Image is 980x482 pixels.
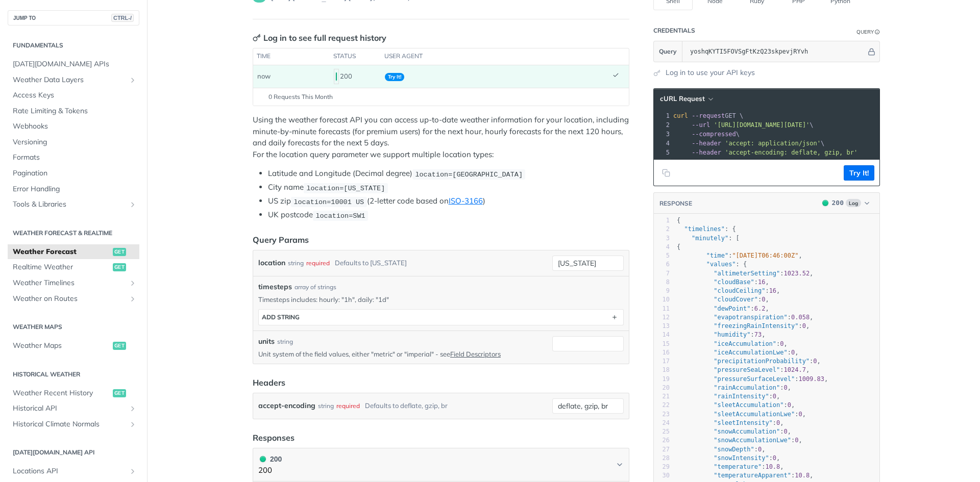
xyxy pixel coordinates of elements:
span: Access Keys [13,90,137,100]
span: { [677,217,680,224]
div: string [288,256,304,270]
span: location=[GEOGRAPHIC_DATA] [415,170,523,178]
div: 6 [654,260,670,269]
span: 1023.52 [784,270,810,277]
span: Rate Limiting & Tokens [13,106,137,116]
span: "snowDepth" [714,446,754,453]
div: string [277,337,293,346]
span: 10.8 [765,463,780,470]
span: 1024.7 [784,366,806,373]
span: --request [692,112,725,119]
span: Weather Data Layers [13,75,126,85]
div: 3 [654,130,671,139]
span: Weather on Routes [13,294,126,304]
p: Using the weather forecast API you can access up-to-date weather information for your location, i... [253,114,629,160]
span: "pressureSurfaceLevel" [714,375,795,383]
span: location=SW1 [315,212,365,219]
span: Pagination [13,168,137,179]
div: 4 [654,243,670,251]
div: 10 [654,295,670,304]
span: : , [677,287,780,294]
span: "[DATE]T06:46:00Z" [732,252,798,259]
span: : , [677,375,828,383]
div: 18 [654,366,670,374]
i: Information [875,30,880,35]
a: Weather Data LayersShow subpages for Weather Data Layers [8,72,139,88]
span: : , [677,278,769,286]
span: 0 [762,296,765,303]
span: : , [677,393,780,400]
span: "snowAccumulationLwe" [714,437,791,444]
svg: Key [253,34,261,42]
span: --url [692,121,710,129]
span: 200 [336,72,337,81]
span: "cloudCover" [714,296,758,303]
div: 1 [654,111,671,120]
div: Defaults to [US_STATE] [335,256,407,270]
span: : , [677,296,769,303]
button: cURL Request [656,94,716,104]
span: : { [677,261,747,268]
span: : { [677,225,736,233]
a: Locations APIShow subpages for Locations API [8,464,139,479]
span: cURL Request [660,94,705,103]
div: 16 [654,348,670,357]
a: Formats [8,150,139,165]
span: "altimeterSetting" [714,270,780,277]
span: 0 [788,401,791,409]
a: Weather TimelinesShow subpages for Weather Timelines [8,275,139,291]
div: 13 [654,322,670,331]
a: Weather on RoutesShow subpages for Weather on Routes [8,291,139,307]
div: 5 [654,148,671,157]
div: 5 [654,251,670,260]
span: 0 [780,340,783,347]
span: Weather Timelines [13,278,126,288]
h2: [DATE][DOMAIN_NAME] API [8,448,139,457]
h2: Weather Forecast & realtime [8,229,139,238]
span: 'accept-encoding: deflate, gzip, br' [725,149,857,156]
span: get [113,342,126,350]
div: 20 [654,384,670,392]
span: Try It! [385,73,404,81]
div: 1 [654,216,670,225]
h2: Historical Weather [8,370,139,379]
span: Error Handling [13,184,137,194]
span: get [113,263,126,271]
button: Show subpages for Historical Climate Normals [129,420,137,428]
a: ISO-3166 [449,196,483,206]
div: 19 [654,375,670,384]
span: Locations API [13,466,126,476]
span: : , [677,437,802,444]
div: 12 [654,313,670,322]
span: "sleetAccumulationLwe" [714,411,795,418]
span: \ [673,140,824,147]
div: Defaults to deflate, gzip, br [365,398,448,413]
span: : , [677,419,784,426]
span: : , [677,454,780,462]
span: "dewPoint" [714,305,750,312]
p: Timesteps includes: hourly: "1h", daily: "1d" [258,295,624,304]
span: "precipitationProbability" [714,358,810,365]
div: ADD string [262,313,300,321]
div: 200 [258,453,282,465]
div: Headers [253,376,285,389]
span: 200 [260,456,266,462]
a: Weather Recent Historyget [8,386,139,401]
div: 25 [654,427,670,436]
a: Webhooks [8,119,139,134]
span: --header [692,149,721,156]
button: 200 200200 [258,453,624,476]
button: Try It! [844,165,874,181]
span: [DATE][DOMAIN_NAME] APIs [13,59,137,69]
span: Log [846,199,861,207]
div: 7 [654,269,670,278]
span: "rainAccumulation" [714,384,780,391]
a: Weather Forecastget [8,244,139,260]
button: Query [654,41,682,62]
span: Historical API [13,403,126,414]
span: 0 [784,428,788,435]
span: { [677,243,680,250]
span: Formats [13,153,137,163]
span: : , [677,252,802,259]
span: Query [659,47,677,56]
